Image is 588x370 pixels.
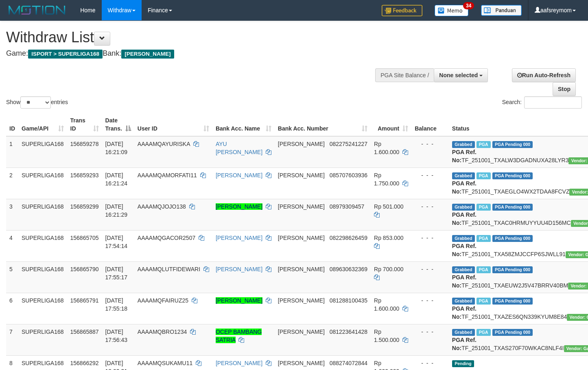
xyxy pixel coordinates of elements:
a: Stop [553,82,576,96]
span: [PERSON_NAME] [278,141,325,147]
span: 156859278 [70,141,99,147]
span: [DATE] 17:55:17 [105,266,128,281]
span: [DATE] 16:21:09 [105,141,128,155]
img: Feedback.jpg [382,5,422,16]
td: 2 [6,168,18,199]
span: [PERSON_NAME] [278,266,325,272]
span: Grabbed [452,204,475,211]
span: AAAAMQLUTFIDEWARI [138,266,200,272]
span: Marked by aafheankoy [477,298,491,305]
span: Grabbed [452,329,475,336]
td: 1 [6,136,18,168]
td: 6 [6,293,18,324]
a: [PERSON_NAME] [216,172,262,178]
th: Amount: activate to sort column ascending [371,113,411,136]
td: 5 [6,261,18,293]
span: [PERSON_NAME] [278,329,325,335]
span: [PERSON_NAME] [278,360,325,366]
span: [PERSON_NAME] [278,297,325,304]
b: PGA Ref. No: [452,337,477,351]
label: Show entries [6,96,68,109]
span: [PERSON_NAME] [278,235,325,241]
div: - - - [415,234,446,242]
span: Rp 1.750.000 [374,172,399,187]
span: [PERSON_NAME] [121,50,174,59]
span: Marked by aafheankoy [477,172,491,179]
td: SUPERLIGA168 [18,261,67,293]
span: Copy 081288100435 to clipboard [330,297,367,304]
img: MOTION_logo.png [6,4,68,16]
b: PGA Ref. No: [452,305,477,320]
div: - - - [415,140,446,148]
label: Search: [502,96,582,109]
span: Marked by aafheankoy [477,204,491,211]
span: Copy 088274072844 to clipboard [330,360,367,366]
a: OCEP BAMBANG SATRIA [216,329,262,343]
span: Grabbed [452,266,475,273]
span: Grabbed [452,235,475,242]
a: AYU [PERSON_NAME] [216,141,262,155]
input: Search: [524,96,582,109]
span: Copy 082298626459 to clipboard [330,235,367,241]
span: Grabbed [452,298,475,305]
span: 156865790 [70,266,99,272]
td: SUPERLIGA168 [18,230,67,261]
span: 156859299 [70,203,99,210]
span: PGA Pending [492,172,533,179]
span: [PERSON_NAME] [278,203,325,210]
th: Bank Acc. Number: activate to sort column ascending [275,113,371,136]
div: PGA Site Balance / [375,68,434,82]
span: ISPORT > SUPERLIGA168 [28,50,103,59]
th: ID [6,113,18,136]
td: SUPERLIGA168 [18,324,67,355]
b: PGA Ref. No: [452,243,477,257]
span: [PERSON_NAME] [278,172,325,178]
h4: Game: Bank: [6,50,384,58]
b: PGA Ref. No: [452,274,477,289]
td: SUPERLIGA168 [18,168,67,199]
span: [DATE] 17:55:18 [105,297,128,312]
span: 156866292 [70,360,99,366]
th: User ID: activate to sort column ascending [134,113,212,136]
th: Date Trans.: activate to sort column descending [102,113,134,136]
span: Rp 1.500.000 [374,329,399,343]
span: PGA Pending [492,298,533,305]
span: AAAAMQSUKAMU11 [138,360,192,366]
th: Trans ID: activate to sort column ascending [67,113,102,136]
span: 156865887 [70,329,99,335]
a: [PERSON_NAME] [216,297,262,304]
span: AAAAMQAYURISKA [138,141,190,147]
span: PGA Pending [492,329,533,336]
td: SUPERLIGA168 [18,199,67,230]
span: [DATE] 16:21:24 [105,172,128,187]
span: AAAAMQAMORFATI11 [138,172,197,178]
td: SUPERLIGA168 [18,136,67,168]
span: Copy 085707603936 to clipboard [330,172,367,178]
span: Marked by aafheankoy [477,141,491,148]
a: [PERSON_NAME] [216,266,262,272]
td: 7 [6,324,18,355]
span: PGA Pending [492,266,533,273]
span: PGA Pending [492,235,533,242]
span: [DATE] 17:54:14 [105,235,128,249]
span: Grabbed [452,141,475,148]
td: 4 [6,230,18,261]
span: Rp 1.600.000 [374,141,399,155]
div: - - - [415,265,446,273]
span: 34 [463,2,474,9]
button: None selected [434,68,488,82]
span: Copy 089630632369 to clipboard [330,266,367,272]
span: Marked by aafheankoy [477,266,491,273]
span: Copy 082275241227 to clipboard [330,141,367,147]
a: Run Auto-Refresh [512,68,576,82]
span: Rp 700.000 [374,266,403,272]
span: AAAAMQFAIRUZ25 [138,297,188,304]
a: [PERSON_NAME] [216,360,262,366]
td: 3 [6,199,18,230]
span: Copy 081223641428 to clipboard [330,329,367,335]
h1: Withdraw List [6,29,384,46]
span: PGA Pending [492,141,533,148]
span: Grabbed [452,172,475,179]
img: panduan.png [481,5,522,16]
div: - - - [415,328,446,336]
